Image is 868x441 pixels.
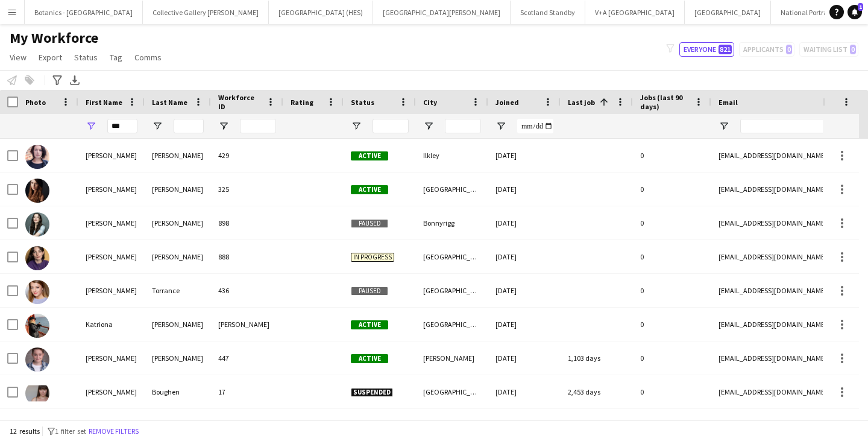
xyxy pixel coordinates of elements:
[488,139,561,172] div: [DATE]
[134,52,162,63] span: Comms
[5,49,31,65] a: View
[145,308,211,341] div: [PERSON_NAME]
[10,52,27,63] span: View
[152,121,163,132] button: Open Filter Menu
[211,206,283,240] div: 898
[488,274,561,307] div: [DATE]
[633,206,711,240] div: 0
[25,280,49,304] img: Katie Torrance
[74,52,98,63] span: Status
[568,98,595,107] span: Last job
[107,119,137,133] input: First Name Filter Input
[25,145,49,169] img: Kate Hargrave
[240,119,276,133] input: Workforce ID Filter Input
[423,98,437,107] span: City
[211,173,283,206] div: 325
[640,93,690,111] span: Jobs (last 90 days)
[145,341,211,375] div: [PERSON_NAME]
[351,121,362,132] button: Open Filter Menu
[561,375,633,408] div: 2,453 days
[633,274,711,307] div: 0
[152,98,187,107] span: Last Name
[719,98,738,107] span: Email
[848,5,862,19] a: 1
[78,375,145,408] div: [PERSON_NAME]
[633,341,711,375] div: 0
[211,308,283,341] div: [PERSON_NAME]
[633,240,711,273] div: 0
[416,308,488,341] div: [GEOGRAPHIC_DATA]
[174,119,204,133] input: Last Name Filter Input
[488,341,561,375] div: [DATE]
[25,246,49,270] img: Katie McCulloch
[719,121,729,132] button: Open Filter Menu
[351,98,374,107] span: Status
[78,308,145,341] div: Katriona
[488,240,561,273] div: [DATE]
[373,1,511,24] button: [GEOGRAPHIC_DATA][PERSON_NAME]
[55,427,86,436] span: 1 filter set
[78,139,145,172] div: [PERSON_NAME]
[416,139,488,172] div: Ilkley
[25,179,49,203] img: Katie Beard
[218,121,229,132] button: Open Filter Menu
[25,314,49,338] img: Katriona Perrett
[685,1,771,24] button: [GEOGRAPHIC_DATA]
[86,121,96,132] button: Open Filter Menu
[39,52,62,63] span: Export
[130,49,166,65] a: Comms
[633,375,711,408] div: 0
[211,139,283,172] div: 429
[86,425,141,438] button: Remove filters
[858,3,863,11] span: 1
[25,347,49,372] img: Katie Proctor
[145,139,211,172] div: [PERSON_NAME]
[25,98,46,107] span: Photo
[145,274,211,307] div: Torrance
[633,173,711,206] div: 0
[211,240,283,273] div: 888
[351,354,388,363] span: Active
[488,173,561,206] div: [DATE]
[633,139,711,172] div: 0
[143,1,269,24] button: Collective Gallery [PERSON_NAME]
[211,341,283,375] div: 447
[25,381,49,405] img: Katie Boughen
[495,98,519,107] span: Joined
[351,388,393,397] span: Suspended
[218,93,262,111] span: Workforce ID
[351,219,388,228] span: Paused
[78,274,145,307] div: [PERSON_NAME]
[145,240,211,273] div: [PERSON_NAME]
[269,1,373,24] button: [GEOGRAPHIC_DATA] (HES)
[511,1,585,24] button: Scotland Standby
[145,206,211,240] div: [PERSON_NAME]
[416,173,488,206] div: [GEOGRAPHIC_DATA]
[416,274,488,307] div: [GEOGRAPHIC_DATA]
[145,375,211,408] div: Boughen
[78,240,145,273] div: [PERSON_NAME]
[351,287,388,296] span: Paused
[25,212,49,236] img: Katie McCulloch
[561,341,633,375] div: 1,103 days
[68,73,82,87] app-action-btn: Export XLSX
[633,308,711,341] div: 0
[488,375,561,408] div: [DATE]
[78,341,145,375] div: [PERSON_NAME]
[69,49,102,65] a: Status
[351,253,394,262] span: In progress
[416,375,488,408] div: [GEOGRAPHIC_DATA]
[416,240,488,273] div: [GEOGRAPHIC_DATA]
[351,151,388,160] span: Active
[10,29,98,47] span: My Workforce
[679,42,734,57] button: Everyone821
[351,185,388,194] span: Active
[423,121,434,132] button: Open Filter Menu
[86,98,122,107] span: First Name
[110,52,122,63] span: Tag
[445,119,481,133] input: City Filter Input
[105,49,127,65] a: Tag
[495,121,506,132] button: Open Filter Menu
[719,45,732,54] span: 821
[78,173,145,206] div: [PERSON_NAME]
